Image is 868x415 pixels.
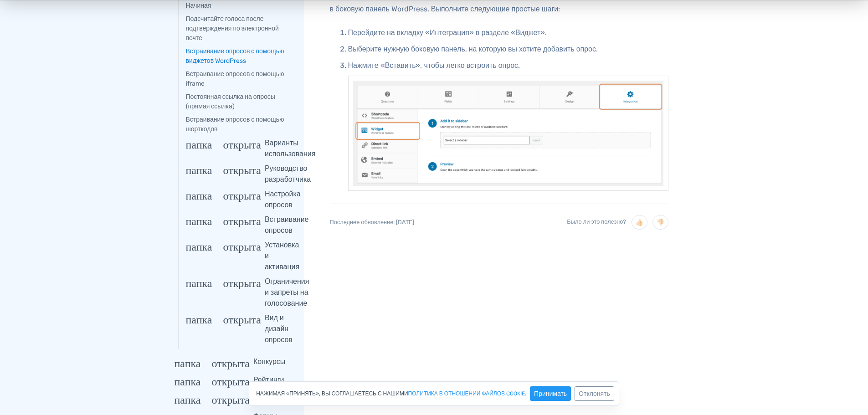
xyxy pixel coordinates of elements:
[253,357,285,366] font: Конкурсы
[348,28,547,37] font: Перейдите на вкладку «Интеграция» в разделе «Виджет».
[256,390,408,397] font: Нажимая «Принять», вы соглашаетесь с нашими
[408,391,525,396] a: политика в отношении файлов cookie
[186,46,292,66] a: Встраивание опросов с помощью виджетов WordPress
[186,313,261,323] font: папка_открыта
[186,116,284,133] font: Встраивание опросов с помощью шорткодов
[408,390,525,397] font: политика в отношении файлов cookie
[186,313,292,345] summary: папка_открытаВид и дизайн опросов
[567,218,626,225] font: Было ли это полезно?
[330,219,415,225] font: Последнее обновление: [DATE]
[530,386,571,401] button: Принимать
[652,215,668,230] button: 👎🏻
[186,138,261,149] font: папка_открыта
[575,386,614,401] button: Отклонять
[534,390,567,398] font: Принимать
[348,61,520,70] font: Нажмите «Вставить», чтобы легко встроить опрос.
[175,356,250,367] font: папка_открыта
[265,277,309,307] font: Ограничения и запреты на голосование
[186,214,261,225] font: папка_открыта
[186,70,284,87] font: Встраивание опросов с помощью iframe
[579,390,610,398] font: Отклонять
[265,215,309,235] font: Встраивание опросов
[186,240,292,272] summary: папка_открытаУстановка и активация
[186,163,261,174] font: папка_открыта
[186,240,261,251] font: папка_открыта
[186,47,284,65] font: Встраивание опросов с помощью виджетов WordPress
[186,69,292,88] a: Встраивание опросов с помощью iframe
[186,115,292,134] a: Встраивание опросов с помощью шорткодов
[186,138,292,159] summary: папка_открытаВарианты использования
[265,164,311,184] font: Руководство разработчика
[348,45,598,53] font: Выберите нужную боковую панель, на которую вы хотите добавить опрос.
[186,276,292,309] summary: папка_открытаОграничения и запреты на голосование
[175,374,250,385] font: папка_открыта
[186,1,292,10] a: Начиная
[186,14,292,43] a: Подсчитайте голоса после подтверждения по электронной почте
[175,374,292,385] summary: папка_открытаРейтинги
[632,215,647,230] button: 👍🏻
[175,356,292,367] summary: папка_открытаКонкурсы
[265,190,301,209] font: Настройка опросов
[186,15,279,42] font: Подсчитайте голоса после подтверждения по электронной почте
[265,241,299,271] font: Установка и активация
[265,138,316,158] font: Варианты использования
[636,219,643,226] font: 👍🏻
[186,93,275,110] font: Постоянная ссылка на опросы (прямая ссылка)
[186,189,261,200] font: папка_открыта
[186,276,261,287] font: папка_открыта
[265,313,293,344] font: Вид и дизайн опросов
[186,92,292,111] a: Постоянная ссылка на опросы (прямая ссылка)
[525,390,526,397] font: .
[186,2,211,10] font: Начиная
[253,375,284,384] font: Рейтинги
[186,163,292,185] summary: папка_открытаРуководство разработчика
[186,189,292,210] summary: папка_открытаНастройка опросов
[186,214,292,236] summary: папка_открытаВстраивание опросов
[657,219,664,226] font: 👎🏻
